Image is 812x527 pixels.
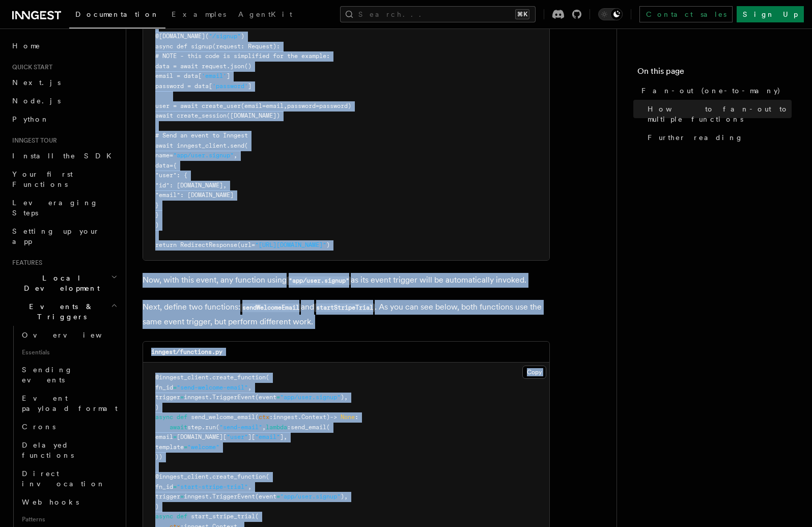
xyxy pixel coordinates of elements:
span: 'email' [202,72,227,79]
span: step [187,424,202,431]
span: Your first Functions [12,170,73,188]
span: await [170,424,187,431]
span: await inngest_client.send( [155,142,248,149]
span: ( [216,424,219,431]
span: . [202,424,205,431]
code: sendWelcomeEmail [240,303,301,312]
a: Your first Functions [8,165,120,193]
span: : [269,413,273,421]
span: , [262,424,266,431]
span: = [180,493,184,500]
span: "user": { [155,172,187,179]
span: "/signup" [209,33,241,40]
span: = [173,483,177,490]
span: "email" [255,433,280,440]
span: = [276,493,280,500]
span: TriggerEvent [212,394,255,401]
span: = [276,394,280,401]
span: 'password' [212,82,248,90]
a: Contact sales [639,6,733,22]
a: Crons [18,418,120,436]
span: Webhooks [22,498,79,506]
span: ctx [259,413,269,421]
span: Home [12,41,41,51]
span: . [298,413,301,421]
span: "app/user.signup" [280,394,341,401]
span: create_function [212,473,266,480]
button: Copy [522,366,546,379]
kbd: ⌘K [515,9,529,19]
span: "send-welcome-email" [177,384,248,391]
a: Python [8,110,120,128]
span: Further reading [648,132,743,143]
span: (event [255,493,276,500]
span: def [177,413,187,421]
p: Now, with this event, any function using as its event trigger will be automatically invoked. [143,273,550,288]
span: "start-stripe-trial" [177,483,248,490]
span: Overview [22,331,127,339]
span: @[DOMAIN_NAME]( [155,33,209,40]
span: ), [341,493,348,500]
span: Node.js [12,97,61,105]
span: "user" [227,433,248,440]
span: send_welcome_email [191,413,255,421]
a: How to fan-out to multiple functions [643,100,792,128]
span: = [173,384,177,391]
span: create_function [212,374,266,381]
span: @inngest_client [155,374,209,381]
span: async [155,413,173,421]
span: } [155,211,159,218]
span: Install the SDK [12,152,118,160]
span: Features [8,259,42,267]
span: async [155,513,173,520]
span: email = data[ [155,72,202,79]
span: AgentKit [238,10,292,18]
a: Sending events [18,360,120,389]
span: "app/user.signup" [173,152,234,159]
a: Next.js [8,73,120,92]
a: Examples [165,3,232,27]
span: Next.js [12,78,61,87]
span: email [155,433,173,440]
span: Fan-out (one-to-many) [641,86,781,96]
span: Delayed functions [22,441,74,459]
span: Python [12,115,49,123]
span: Events & Triggers [8,301,111,322]
a: Install the SDK [8,147,120,165]
span: , [234,152,237,159]
span: None [341,413,355,421]
span: password = data[ [155,82,212,90]
span: Direct invocation [22,469,105,488]
span: Examples [172,10,226,18]
button: Search...⌘K [340,6,536,22]
code: startStripeTrial [314,303,375,312]
a: Further reading [643,128,792,147]
span: Context) [301,413,330,421]
span: , [248,384,251,391]
a: Fan-out (one-to-many) [637,81,792,100]
span: -> [330,413,337,421]
a: Direct invocation [18,464,120,493]
span: lambda [266,424,287,431]
span: password=password) [287,102,351,109]
span: . [209,473,212,480]
span: ) [155,503,159,510]
span: , [284,102,287,109]
span: Local Development [8,273,111,293]
span: @inngest_client [155,473,209,480]
a: Documentation [69,3,165,29]
span: Quick start [8,63,52,71]
span: trigger [155,493,180,500]
span: ( [255,413,259,421]
span: , [248,483,251,490]
button: Local Development [8,269,120,297]
span: Essentials [18,344,120,360]
a: Node.js [8,92,120,110]
span: ) [155,404,159,411]
span: : [287,424,291,431]
span: ) [241,33,244,40]
span: ( [326,424,330,431]
span: await create_session([DOMAIN_NAME]) [155,112,280,119]
span: return RedirectResponse(url= [155,241,255,248]
code: "app/user.signup" [287,276,351,285]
